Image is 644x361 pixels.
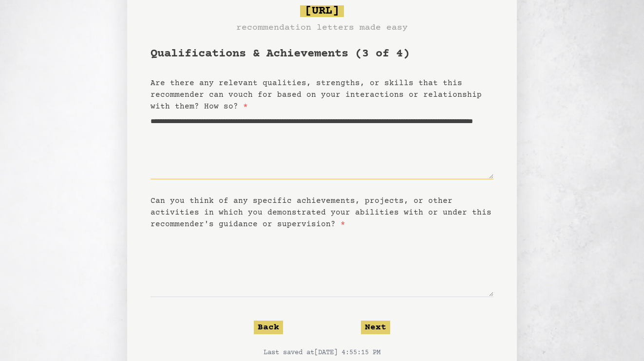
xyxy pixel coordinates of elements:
button: Back [254,321,283,334]
h3: recommendation letters made easy [236,21,408,35]
h1: Qualifications & Achievements (3 of 4) [151,46,493,62]
button: Next [361,321,390,334]
label: Can you think of any specific achievements, projects, or other activities in which you demonstrat... [151,197,492,229]
span: [URL] [300,5,344,17]
label: Are there any relevant qualities, strengths, or skills that this recommender can vouch for based ... [151,79,482,111]
p: Last saved at [DATE] 4:55:15 PM [151,348,493,358]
